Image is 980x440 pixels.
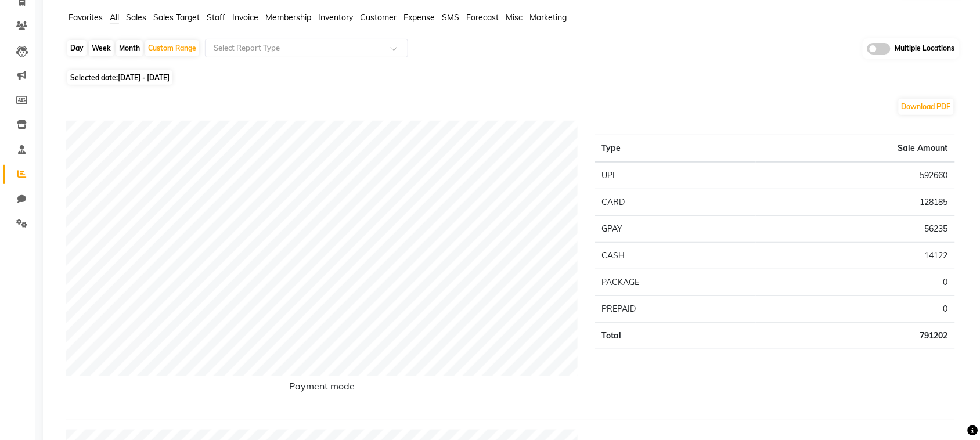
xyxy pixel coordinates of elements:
[207,12,225,23] span: Staff
[756,269,955,295] td: 0
[89,40,114,56] div: Week
[67,40,87,56] div: Day
[466,12,499,23] span: Forecast
[442,12,459,23] span: SMS
[265,12,311,23] span: Membership
[145,40,199,56] div: Custom Range
[595,135,756,162] th: Type
[595,322,756,349] td: Total
[595,162,756,189] td: UPI
[756,135,955,162] th: Sale Amount
[595,215,756,242] td: GPAY
[756,215,955,242] td: 56235
[899,99,954,115] button: Download PDF
[595,189,756,215] td: CARD
[506,12,523,23] span: Misc
[232,12,258,23] span: Invoice
[66,381,578,396] h6: Payment mode
[756,242,955,269] td: 14122
[118,73,170,82] span: [DATE] - [DATE]
[756,322,955,349] td: 791202
[756,189,955,215] td: 128185
[126,12,146,23] span: Sales
[69,12,103,23] span: Favorites
[116,40,143,56] div: Month
[67,70,172,85] span: Selected date:
[895,43,955,55] span: Multiple Locations
[403,12,435,23] span: Expense
[595,295,756,322] td: PREPAID
[153,12,200,23] span: Sales Target
[595,242,756,269] td: CASH
[756,295,955,322] td: 0
[756,162,955,189] td: 592660
[110,12,119,23] span: All
[595,269,756,295] td: PACKAGE
[318,12,353,23] span: Inventory
[529,12,567,23] span: Marketing
[360,12,397,23] span: Customer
